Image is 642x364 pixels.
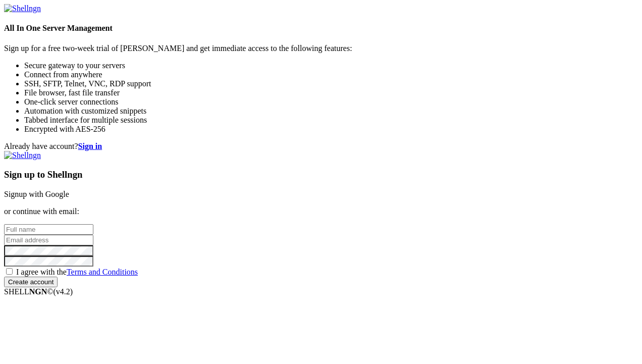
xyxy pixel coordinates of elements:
span: SHELL © [4,287,73,296]
p: Sign up for a free two-week trial of [PERSON_NAME] and get immediate access to the following feat... [4,44,638,53]
li: Automation with customized snippets [24,107,638,116]
span: I agree with the [16,268,138,276]
a: Signup with Google [4,190,69,198]
li: File browser, fast file transfer [24,88,638,97]
img: Shellngn [4,4,41,13]
img: Shellngn [4,151,41,160]
h3: Sign up to Shellngn [4,169,638,180]
li: Connect from anywhere [24,70,638,79]
li: Secure gateway to your servers [24,61,638,70]
li: SSH, SFTP, Telnet, VNC, RDP support [24,79,638,88]
input: Email address [4,235,93,245]
input: Create account [4,277,58,287]
li: Tabbed interface for multiple sessions [24,116,638,125]
span: 4.2.0 [54,287,73,296]
li: One-click server connections [24,97,638,107]
div: Already have account? [4,142,638,151]
h4: All In One Server Management [4,24,638,33]
a: Terms and Conditions [67,268,138,276]
li: Encrypted with AES-256 [24,125,638,134]
a: Sign in [78,142,102,150]
input: I agree with theTerms and Conditions [6,268,13,275]
input: Full name [4,224,93,235]
p: or continue with email: [4,207,638,216]
b: NGN [29,287,47,296]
